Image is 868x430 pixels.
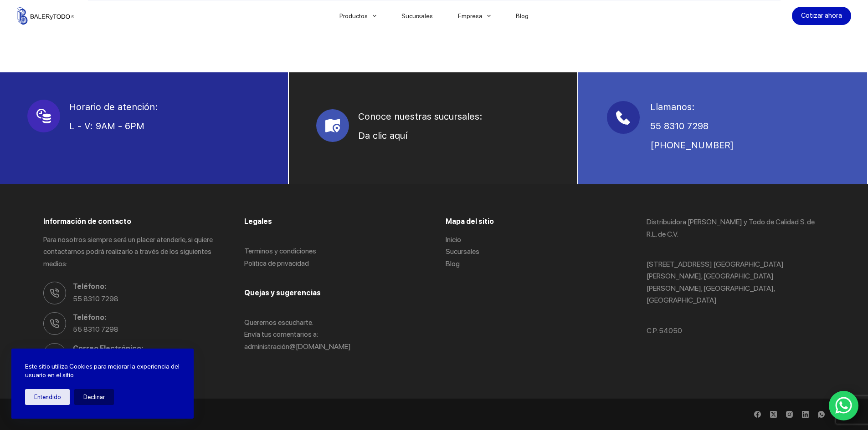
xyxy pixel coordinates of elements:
[244,247,316,255] a: Terminos y condiciones
[244,288,321,297] span: Quejas y sugerencias
[244,317,422,353] p: Queremos escucharte. Envía tus comentarios a: administració n@[DOMAIN_NAME]
[25,389,70,405] button: Entendido
[786,411,793,418] a: Instagram
[69,121,144,132] span: L - V: 9AM - 6PM
[446,235,461,244] a: Inicio
[74,389,114,405] button: Declinar
[73,294,118,303] a: 55 8310 7298
[73,343,221,354] span: Correo Electrónico:
[829,391,859,421] a: WhatsApp
[754,411,761,418] a: Facebook
[73,281,221,293] span: Teléfono:
[358,111,483,122] span: Conoce nuestras sucursales:
[358,130,407,141] a: Da clic aquí
[25,362,180,380] p: Este sitio utiliza Cookies para mejorar la experiencia del usuario en el sitio.
[770,411,777,418] a: X (Twitter)
[446,247,479,256] a: Sucursales
[650,140,734,151] span: [PHONE_NUMBER]
[647,325,825,337] p: C.P. 54050
[73,325,118,334] a: 55 8310 7298
[650,121,709,132] span: 55 8310 7298
[647,216,825,240] p: Distribuidora [PERSON_NAME] y Todo de Calidad S. de R.L. de C.V.
[446,259,460,268] a: Blog
[650,101,695,112] span: Llamanos:
[43,216,221,227] h3: Información de contacto
[647,258,825,307] p: [STREET_ADDRESS] [GEOGRAPHIC_DATA][PERSON_NAME], [GEOGRAPHIC_DATA][PERSON_NAME], [GEOGRAPHIC_DATA...
[446,216,624,227] h3: Mapa del sitio
[17,7,74,25] img: Balerytodo
[792,7,851,25] a: Cotizar ahora
[43,410,420,419] p: Copyright © 2025 Balerytodo
[43,234,221,270] p: Para nosotros siempre será un placer atenderle, si quiere contactarnos podrá realizarlo a través ...
[69,101,158,112] span: Horario de atención:
[73,312,221,324] span: Teléfono:
[802,411,809,418] a: LinkedIn
[244,259,309,268] a: Politica de privacidad
[818,411,825,418] a: WhatsApp
[244,217,272,226] span: Legales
